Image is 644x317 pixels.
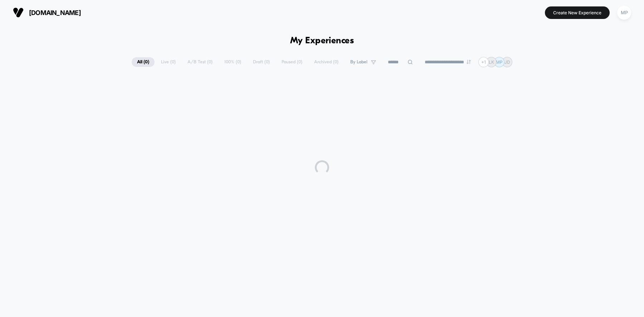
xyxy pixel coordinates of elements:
span: By Label [350,59,367,65]
span: All ( 0 ) [132,57,155,67]
button: [DOMAIN_NAME] [11,7,83,18]
div: + 1 [478,57,489,67]
p: JD [504,59,510,65]
button: MP [615,5,633,20]
span: [DOMAIN_NAME] [29,9,81,16]
img: Visually logo [13,7,24,18]
img: end [467,60,471,64]
p: LK [489,59,494,65]
button: Create New Experience [545,6,610,19]
p: MP [496,59,503,65]
h1: My Experiences [290,36,354,46]
div: MP [617,6,631,20]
